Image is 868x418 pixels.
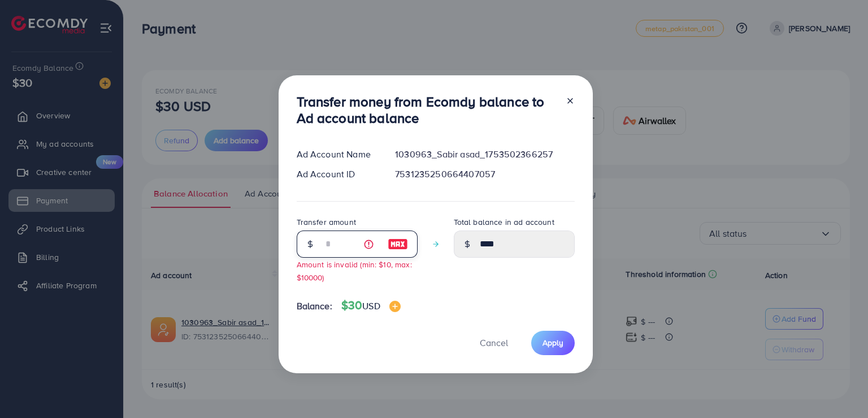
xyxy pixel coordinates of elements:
[386,148,583,161] div: 1030963_Sabir asad_1753502366257
[297,259,412,283] small: Amount is invalid (min: $10, max: $10000)
[466,331,522,355] button: Cancel
[388,237,408,251] img: image
[542,337,563,348] span: Apply
[480,336,508,349] span: Cancel
[297,300,332,313] span: Balance:
[288,148,387,161] div: Ad Account Name
[531,331,575,355] button: Apply
[389,301,401,312] img: image
[362,300,380,312] span: USD
[297,216,356,228] label: Transfer amount
[820,367,860,410] iframe: Chat
[288,168,387,181] div: Ad Account ID
[297,93,557,126] h3: Transfer money from Ecomdy balance to Ad account balance
[454,216,554,228] label: Total balance in ad account
[341,298,401,313] h4: $30
[386,168,583,181] div: 7531235250664407057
